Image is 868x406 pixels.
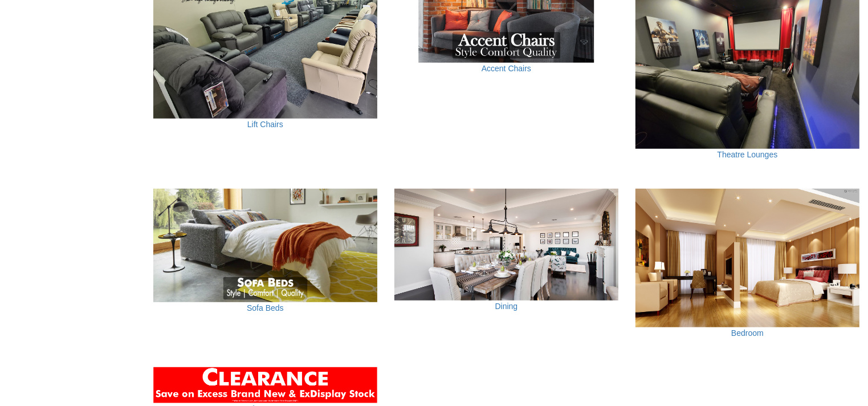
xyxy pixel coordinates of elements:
a: Theatre Lounges [718,150,778,159]
a: Accent Chairs [482,64,531,73]
img: Bedroom [635,189,859,327]
img: Sofa Beds [153,189,377,302]
a: Bedroom [731,328,764,338]
a: Dining [495,302,518,311]
img: Clearance [153,367,377,404]
a: Sofa Beds [247,303,284,312]
img: Dining [394,189,618,301]
a: Lift Chairs [247,120,283,129]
